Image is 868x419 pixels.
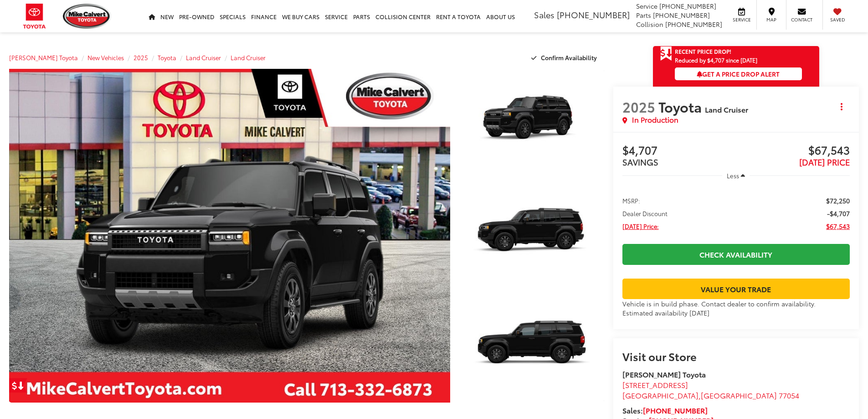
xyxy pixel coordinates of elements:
[622,222,659,231] span: [DATE] Price:
[622,390,699,400] span: [GEOGRAPHIC_DATA]
[705,104,748,114] span: Land Cruiser
[9,378,27,393] a: Get Price Drop Alert
[622,279,850,299] a: Value Your Trade
[458,294,605,404] img: 2025 Toyota Land Cruiser Land Cruiser
[460,69,604,177] a: Expand Photo 1
[622,379,688,390] span: [STREET_ADDRESS]
[622,369,706,379] strong: [PERSON_NAME] Toyota
[701,390,777,400] span: [GEOGRAPHIC_DATA]
[622,196,640,205] span: MSRP:
[653,10,710,20] span: [PHONE_NUMBER]
[534,9,555,21] span: Sales
[834,98,850,114] button: Actions
[827,16,847,23] span: Saved
[63,4,111,29] img: Mike Calvert Toyota
[736,144,850,158] span: $67,543
[622,144,736,158] span: $4,707
[622,156,658,168] span: SAVINGS
[9,69,450,403] a: Expand Photo 0
[622,97,655,116] span: 2025
[460,182,604,290] a: Expand Photo 2
[791,16,812,23] span: Contact
[231,53,266,62] a: Land Cruiser
[659,1,716,10] span: [PHONE_NUMBER]
[731,16,752,23] span: Service
[827,209,850,218] span: -$4,707
[87,53,124,62] a: New Vehicles
[658,97,705,116] span: Toyota
[636,20,663,29] span: Collision
[675,47,731,55] span: Recent Price Drop!
[622,244,850,264] a: Check Availability
[826,222,850,231] span: $67,543
[632,114,678,125] span: In Production
[665,20,722,29] span: [PHONE_NUMBER]
[826,196,850,205] span: $72,250
[622,390,799,400] span: ,
[779,390,799,400] span: 77054
[636,10,651,20] span: Parts
[799,156,850,168] span: [DATE] PRICE
[622,209,668,218] span: Dealer Discount
[761,16,781,23] span: Map
[727,171,739,180] span: Less
[134,53,148,62] a: 2025
[458,181,605,291] img: 2025 Toyota Land Cruiser Land Cruiser
[460,295,604,403] a: Expand Photo 3
[841,103,842,110] span: dropdown dots
[622,405,708,415] strong: Sales:
[5,67,454,404] img: 2025 Toyota Land Cruiser Land Cruiser
[643,405,708,415] a: [PHONE_NUMBER]
[660,46,672,62] span: Get Price Drop Alert
[622,299,850,317] div: Vehicle is in build phase. Contact dealer to confirm availability. Estimated availability [DATE]
[541,53,597,62] span: Confirm Availability
[458,67,605,178] img: 2025 Toyota Land Cruiser Land Cruiser
[722,167,750,184] button: Less
[557,9,630,21] span: [PHONE_NUMBER]
[697,69,780,78] span: Get a Price Drop Alert
[622,379,799,400] a: [STREET_ADDRESS] [GEOGRAPHIC_DATA],[GEOGRAPHIC_DATA] 77054
[653,46,819,57] a: Get Price Drop Alert Recent Price Drop!
[675,57,802,63] span: Reduced by $4,707 since [DATE]
[158,53,176,62] a: Toyota
[186,53,221,62] a: Land Cruiser
[9,53,78,62] a: [PERSON_NAME] Toyota
[622,350,850,362] h2: Visit our Store
[636,1,657,10] span: Service
[526,50,604,66] button: Confirm Availability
